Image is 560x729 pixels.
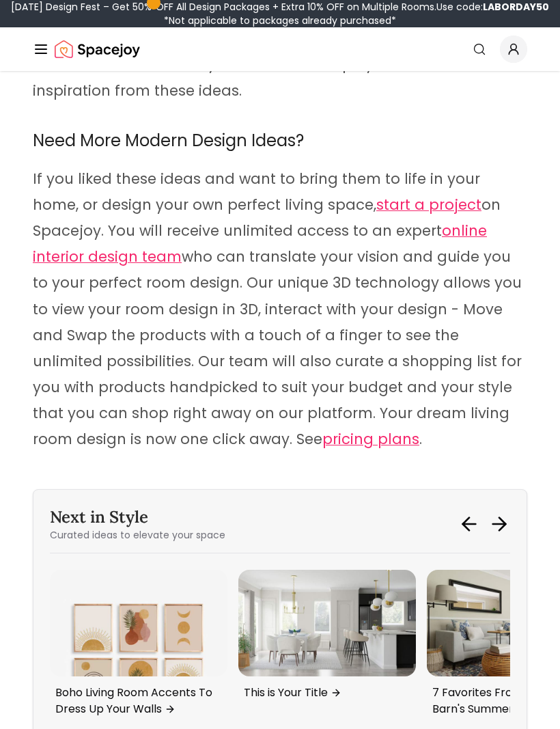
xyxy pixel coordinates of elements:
a: Next in Style - Boho Living Room Accents To Dress Up Your WallsBoho Living Room Accents To Dress ... [50,570,227,724]
img: Next in Style - This is Your Title [238,570,416,677]
div: Carousel [50,570,510,728]
a: Next in Style - This is Your TitleThis is Your Title [238,570,416,707]
h3: Next in Style [50,507,225,529]
div: 5 / 6 [238,570,416,712]
a: start a project [376,199,481,215]
a: pricing plans [322,433,419,449]
span: If you liked these ideas and want to bring them to life in your home, or design your own perfect ... [33,169,480,215]
img: Spacejoy Logo [55,36,140,63]
span: *Not applicable to packages already purchased* [164,14,396,27]
img: Next in Style - Boho Living Room Accents To Dress Up Your Walls [50,570,227,677]
span: . [419,430,422,450]
p: Curated ideas to elevate your space [50,529,225,542]
p: Boho Living Room Accents To Dress Up Your Walls [55,685,216,718]
span: pricing plans [322,430,419,450]
span: who can translate your vision and guide you to your perfect room design. Our unique 3D technology... [33,247,522,450]
span: Need More Modern Design Ideas? [33,130,304,152]
div: 4 / 6 [50,570,227,728]
nav: Global [33,27,527,71]
a: Spacejoy [55,36,140,63]
span: start a project [376,195,481,215]
p: This is Your Title [244,685,405,702]
a: online interior design team [33,225,487,266]
span: Decor and design have become so much more accessible than it was a few years ago. Vision boards a... [33,3,516,100]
